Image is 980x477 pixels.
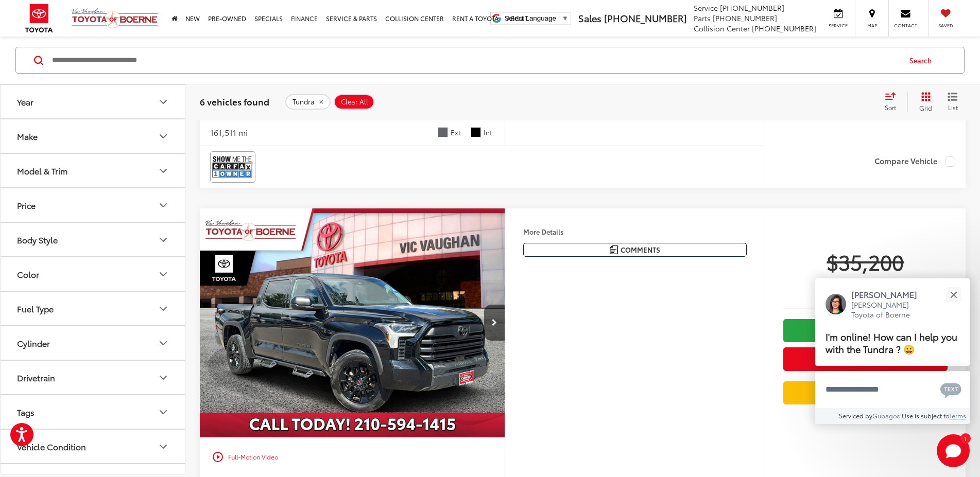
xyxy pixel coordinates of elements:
span: List [948,103,958,112]
div: Drivetrain [157,372,169,384]
div: Body Style [157,234,169,246]
a: 2022 Toyota Tundra SR52022 Toyota Tundra SR52022 Toyota Tundra SR52022 Toyota Tundra SR5 [199,208,506,437]
button: YearYear [1,85,186,118]
span: 1 [964,436,967,440]
span: Ext. [451,128,463,137]
a: Check Availability [783,319,948,342]
button: Fuel TypeFuel Type [1,292,186,325]
button: CylinderCylinder [1,326,186,360]
h4: More Details [523,228,747,235]
label: Compare Vehicle [874,156,955,167]
button: remove Tundra [285,94,331,110]
span: [PHONE_NUMBER] [752,23,816,33]
span: 6 vehicles found [200,95,269,108]
button: Grid View [907,92,940,112]
div: 2022 Toyota Tundra SR5 0 [199,208,506,437]
img: 2022 Toyota Tundra SR5 [199,208,506,438]
span: Serviced by [839,411,872,420]
span: Graphite [471,127,481,137]
button: TagsTags [1,395,186,429]
div: Cylinder [17,338,50,348]
button: PricePrice [1,188,186,222]
button: Chat with SMS [937,378,965,401]
div: Model & Trim [17,166,67,175]
p: [PERSON_NAME] Toyota of Boerne [851,300,927,320]
div: Make [17,131,38,141]
button: Comments [523,243,747,257]
input: Search by Make, Model, or Keyword [51,48,900,73]
span: Sort [885,103,896,112]
span: Clear All [341,98,368,106]
div: Fuel Type [17,304,54,313]
img: CarFax One Owner [212,153,253,181]
span: ▼ [562,14,569,22]
button: DrivetrainDrivetrain [1,361,186,394]
span: $35,200 [783,249,948,274]
span: [PHONE_NUMBER] [720,3,784,13]
span: Int. [484,128,494,137]
a: Gubagoo. [872,411,902,420]
img: Comments [610,245,618,254]
span: Sales [578,11,601,25]
div: Body Style [17,235,58,244]
span: Parts [694,13,711,23]
button: Close [942,284,965,306]
div: 161,511 mi [210,127,248,138]
button: Toggle Chat Window [937,434,970,467]
span: Magnetic Gray Metallic [438,127,448,137]
button: Select sort value [880,92,907,112]
button: Next image [484,305,505,341]
button: List View [940,92,966,112]
p: [PERSON_NAME] [851,289,927,300]
span: Comments [621,245,660,255]
span: [DATE] Price: [783,279,948,290]
button: Clear All [334,94,374,110]
span: Tundra [293,98,315,106]
div: Price [157,199,169,211]
div: Color [17,269,39,279]
div: Tags [17,407,35,417]
div: Vehicle Condition [157,440,169,453]
svg: Start Chat [937,434,970,467]
a: Select Language​ [505,14,569,22]
div: Close[PERSON_NAME][PERSON_NAME] Toyota of BoerneI'm online! How can I help you with the Tundra ? ... [815,278,970,424]
button: Search [900,47,947,73]
span: Service [827,22,850,29]
button: Model & TrimModel & Trim [1,154,186,187]
div: Vehicle Condition [17,441,86,451]
svg: Text [940,382,961,398]
span: Use is subject to [902,411,949,420]
span: Saved [934,22,957,29]
span: Contact [894,22,917,29]
span: Grid [919,103,932,112]
div: Price [17,200,36,210]
span: [PHONE_NUMBER] [604,11,686,25]
div: Year [157,96,169,108]
button: MakeMake [1,119,186,153]
div: Fuel Type [157,303,169,315]
span: Map [861,22,883,29]
img: Vic Vaughan Toyota of Boerne [71,8,159,29]
div: Color [157,268,169,280]
span: I'm online! How can I help you with the Tundra ? 😀 [826,329,957,356]
span: Service [694,3,718,13]
div: Year [17,97,33,107]
span: Select Language [505,14,556,22]
span: [PHONE_NUMBER] [713,13,777,23]
div: Model & Trim [157,165,169,177]
button: Vehicle ConditionVehicle Condition [1,430,186,463]
div: Make [157,130,169,143]
textarea: Type your message [815,371,970,408]
div: Tags [157,406,169,418]
button: Body StyleBody Style [1,223,186,256]
a: Value Your Trade [783,381,948,404]
div: Drivetrain [17,373,55,382]
a: Terms [949,411,966,420]
button: ColorColor [1,257,186,291]
span: Collision Center [694,23,750,33]
button: Get Price Now [783,347,948,370]
div: Cylinder [157,337,169,349]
